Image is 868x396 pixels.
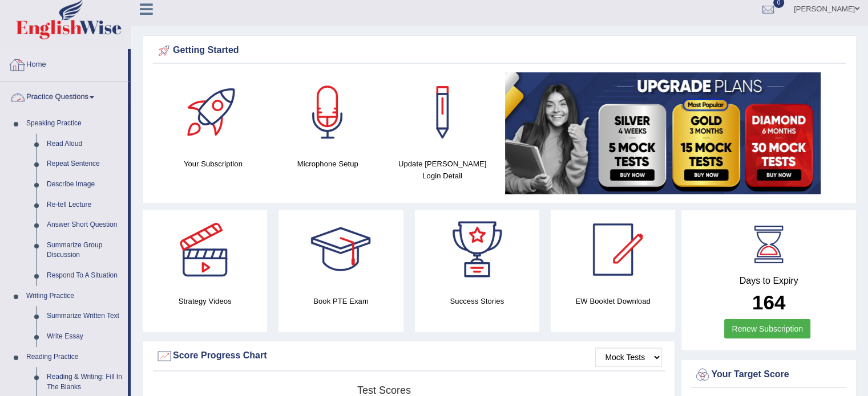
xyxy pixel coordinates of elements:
a: Summarize Written Text [42,306,128,326]
h4: Update [PERSON_NAME] Login Detail [391,158,494,182]
b: 164 [752,291,785,313]
h4: Microphone Setup [276,158,380,170]
a: Practice Questions [1,81,128,110]
h4: Book PTE Exam [278,295,403,307]
a: Answer Short Question [42,215,128,235]
a: Summarize Group Discussion [42,235,128,266]
h4: Your Subscription [162,158,265,170]
a: Reading Practice [21,347,128,368]
div: Your Target Score [694,366,843,383]
a: Repeat Sentence [42,154,128,174]
tspan: Test scores [357,385,411,396]
a: Speaking Practice [21,113,128,134]
a: Renew Subscription [724,319,810,338]
a: Writing Practice [21,286,128,307]
h4: EW Booklet Download [551,295,675,307]
a: Home [1,49,128,77]
h4: Days to Expiry [694,276,843,286]
a: Read Aloud [42,134,128,154]
h4: Success Stories [415,295,539,307]
a: Describe Image [42,174,128,195]
a: Respond To A Situation [42,266,128,286]
div: Score Progress Chart [156,348,662,365]
a: Re-tell Lecture [42,195,128,215]
div: Getting Started [156,42,843,59]
img: small5.jpg [505,72,821,194]
a: Write Essay [42,326,128,347]
h4: Strategy Videos [143,295,267,307]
